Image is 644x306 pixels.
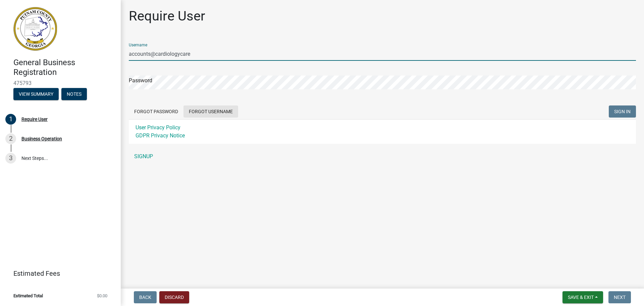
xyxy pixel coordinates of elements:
[13,294,43,298] span: Estimated Total
[136,124,180,131] a: User Privacy Policy
[97,294,107,298] span: $0.00
[614,295,626,300] span: Next
[61,88,87,100] button: Notes
[13,7,57,51] img: Putnam County, Georgia
[5,114,16,125] div: 1
[5,267,110,280] a: Estimated Fees
[13,80,107,86] span: 475793
[21,117,48,122] div: Require User
[568,295,594,300] span: Save & Exit
[129,150,636,163] a: SIGNUP
[139,295,151,300] span: Back
[61,92,87,97] wm-modal-confirm: Notes
[5,133,16,144] div: 2
[159,291,189,303] button: Discard
[134,291,157,303] button: Back
[129,105,183,118] button: Forgot Password
[136,132,185,139] a: GDPR Privacy Notice
[21,136,62,141] div: Business Operation
[13,88,59,100] button: View Summary
[5,153,16,164] div: 3
[608,291,631,303] button: Next
[13,58,115,77] h4: General Business Registration
[183,105,238,118] button: Forgot Username
[562,291,603,303] button: Save & Exit
[13,92,59,97] wm-modal-confirm: Summary
[129,8,205,24] h1: Require User
[609,105,636,118] button: SIGN IN
[614,109,631,114] span: SIGN IN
